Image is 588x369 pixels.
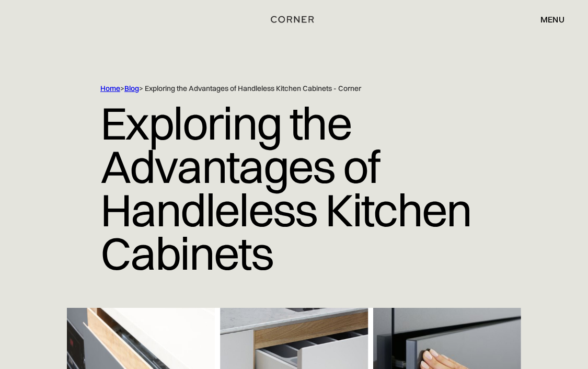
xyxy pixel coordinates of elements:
[100,94,488,283] h1: Exploring the Advantages of Handleless Kitchen Cabinets
[124,84,139,93] a: Blog
[100,84,120,93] a: Home
[540,15,564,24] div: menu
[530,10,564,28] div: menu
[100,84,488,94] div: > > Exploring the Advantages of Handleless Kitchen Cabinets - Corner
[267,13,322,26] a: home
